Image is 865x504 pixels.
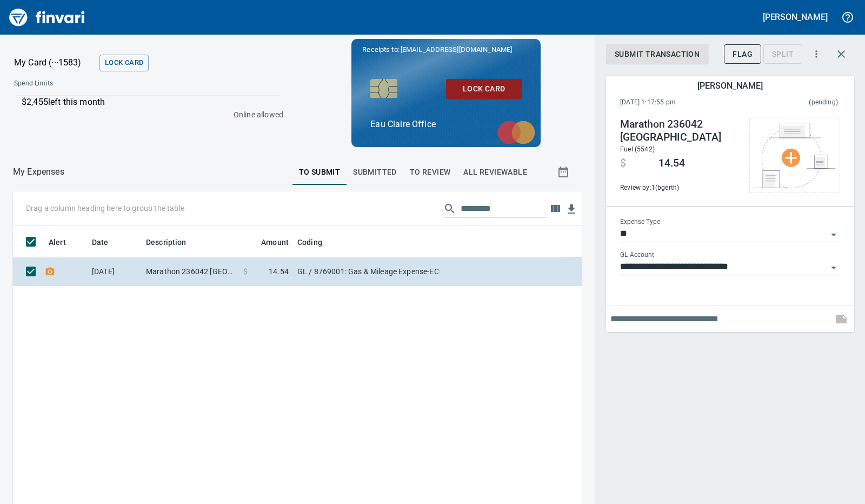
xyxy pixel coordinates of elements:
[297,235,336,248] span: Coding
[724,44,761,64] button: Flag
[362,44,530,55] p: Receipts to:
[14,56,95,69] p: My Card (···1583)
[49,235,66,248] span: Alert
[620,183,738,194] span: Review by: 1 (bgerth)
[299,165,341,179] span: To Submit
[410,165,451,179] span: To Review
[763,49,802,58] div: Transaction still pending, cannot split yet. It usually takes 2-3 days for a merchant to settle a...
[370,118,522,131] p: Eau Claire Office
[247,235,289,248] span: Amount
[828,306,854,332] span: This records your note into the expense
[620,118,738,144] h4: Marathon 236042 [GEOGRAPHIC_DATA]
[697,80,762,91] h5: [PERSON_NAME]
[620,219,660,226] label: Expense Type
[826,227,841,242] button: Open
[297,235,322,248] span: Coding
[49,235,80,248] span: Alert
[26,203,184,214] p: Drag a column heading here to group the table
[658,157,685,170] span: 14.54
[763,11,828,23] h5: [PERSON_NAME]
[146,235,187,248] span: Description
[92,235,123,248] span: Date
[261,235,289,248] span: Amount
[5,109,283,120] p: Online allowed
[826,260,841,275] button: Open
[142,257,239,286] td: Marathon 236042 [GEOGRAPHIC_DATA]
[13,165,64,178] p: My Expenses
[88,257,142,286] td: [DATE]
[760,9,830,25] button: [PERSON_NAME]
[92,235,109,248] span: Date
[269,266,289,277] span: 14.54
[293,257,563,286] td: GL / 8769001: Gas & Mileage Expense-EC
[547,159,582,185] button: Show transactions within a particular date range
[620,145,655,153] span: Fuel (5542)
[563,201,580,217] button: Download table
[804,42,828,66] button: More
[105,57,143,69] span: Lock Card
[620,97,742,108] span: [DATE] 1:17:55 pm
[44,268,56,275] span: Receipt Required
[492,115,541,150] img: mastercard.svg
[547,201,563,217] button: Choose columns to display
[455,83,513,96] span: Lock Card
[6,4,88,30] img: Finvari
[446,79,522,100] button: Lock Card
[754,123,835,188] img: Select file
[463,165,527,179] span: All Reviewable
[399,44,513,55] span: [EMAIL_ADDRESS][DOMAIN_NAME]
[99,55,149,71] button: Lock Card
[13,165,64,178] nav: breadcrumb
[742,97,838,108] span: This charge has not been settled by the merchant yet. This usually takes a couple of days but in ...
[606,44,708,64] button: Submit Transaction
[146,235,201,248] span: Description
[615,48,700,61] span: Submit Transaction
[733,48,753,61] span: Flag
[243,266,248,277] span: $
[14,78,167,89] span: Spend Limits
[620,157,626,170] span: $
[353,165,397,179] span: Submitted
[620,252,654,258] label: GL Account
[22,96,280,109] p: $2,455 left this month
[828,41,854,67] button: Close transaction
